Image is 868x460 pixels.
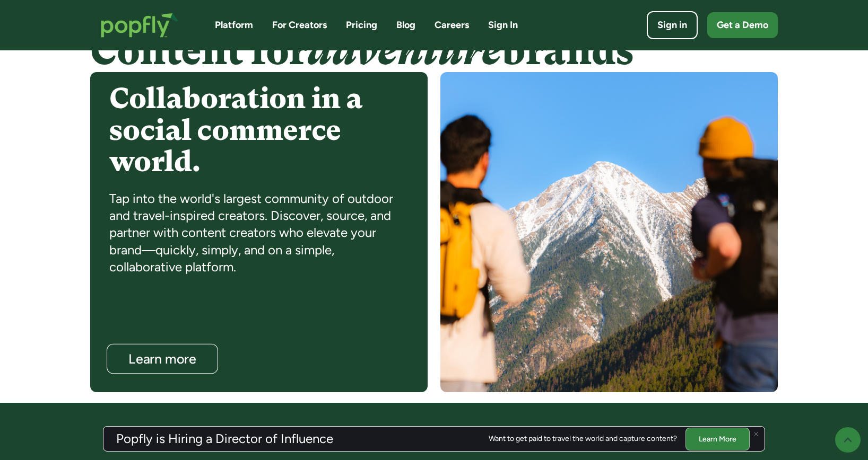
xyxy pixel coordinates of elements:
a: Get a Demo [707,12,778,38]
a: Learn More [685,427,750,450]
a: Sign In [488,19,518,32]
h4: Collaboration in a social commerce world. [109,83,409,177]
a: For Creators [272,19,327,32]
a: Sign in [647,11,698,39]
div: Tap into the world's largest community of outdoor and travel-inspired creators. Discover, source,... [109,190,409,276]
em: adventure [307,29,501,73]
div: Get a Demo [717,19,768,32]
a: Learn more [107,344,218,374]
h4: Content for brands [90,30,778,72]
div: Sign in [657,19,687,32]
a: Pricing [346,19,377,32]
div: Want to get paid to travel the world and capture content? [489,435,677,443]
a: home [90,2,189,48]
a: Blog [396,19,415,32]
h3: Popfly is Hiring a Director of Influence [116,432,333,445]
a: Platform [215,19,253,32]
a: Careers [435,19,469,32]
div: Learn more [117,352,207,366]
